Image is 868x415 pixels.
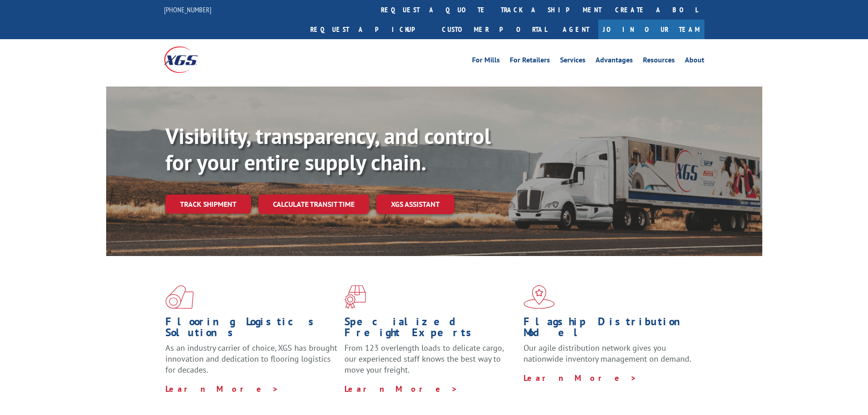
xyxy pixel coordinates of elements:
a: For Mills [472,56,500,67]
a: Advantages [596,56,633,67]
a: Calculate transit time [258,195,369,214]
a: Request a pickup [303,20,435,39]
a: [PHONE_NUMBER] [164,5,211,14]
a: Agent [554,20,598,39]
h1: Flooring Logistics Solutions [165,316,338,343]
a: Learn More > [165,384,279,394]
span: Our agile distribution network gives you nationwide inventory management on demand. [524,343,691,364]
a: XGS ASSISTANT [376,195,454,214]
b: Visibility, transparency, and control for your entire supply chain. [165,122,491,176]
img: xgs-icon-total-supply-chain-intelligence-red [165,285,194,309]
a: Track shipment [165,195,251,214]
a: Customer Portal [435,20,554,39]
img: xgs-icon-flagship-distribution-model-red [524,285,555,309]
a: About [685,56,704,67]
p: From 123 overlength loads to delicate cargo, our experienced staff knows the best way to move you... [344,343,517,383]
h1: Flagship Distribution Model [524,316,696,343]
img: xgs-icon-focused-on-flooring-red [344,285,366,309]
a: Resources [643,56,675,67]
a: Join Our Team [598,20,704,39]
a: Learn More > [524,373,637,383]
a: Services [560,56,586,67]
span: As an industry carrier of choice, XGS has brought innovation and dedication to flooring logistics... [165,343,337,375]
h1: Specialized Freight Experts [344,316,517,343]
a: Learn More > [344,384,458,394]
a: For Retailers [510,56,550,67]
